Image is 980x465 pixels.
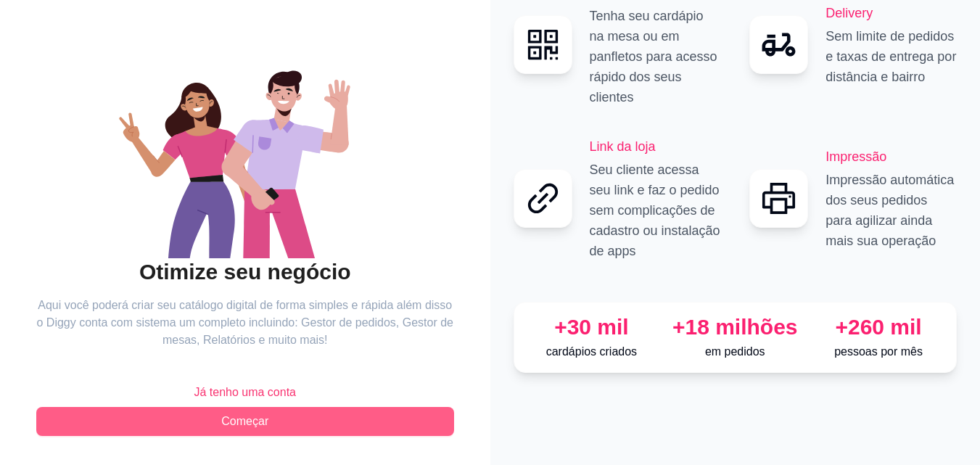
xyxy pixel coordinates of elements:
h2: Link da loja [590,136,721,157]
p: pessoas por mês [812,343,944,361]
button: Começar [36,407,454,436]
p: Sem limite de pedidos e taxas de entrega por distância e bairro [825,26,957,87]
h2: Otimize seu negócio [36,258,454,286]
div: +30 mil [526,314,658,340]
p: cardápios criados [526,343,658,361]
div: animation [36,41,454,258]
span: Já tenho uma conta [194,384,296,401]
div: +260 mil [812,314,944,340]
article: Aqui você poderá criar seu catálogo digital de forma simples e rápida além disso o Diggy conta co... [36,297,454,349]
span: Começar [221,413,268,430]
h2: Impressão [825,147,957,167]
h2: Delivery [825,3,957,23]
button: Já tenho uma conta [36,378,454,407]
div: +18 milhões [669,314,801,340]
p: Impressão automática dos seus pedidos para agilizar ainda mais sua operação [825,170,957,251]
p: Seu cliente acessa seu link e faz o pedido sem complicações de cadastro ou instalação de apps [590,160,721,261]
p: Tenha seu cardápio na mesa ou em panfletos para acesso rápido dos seus clientes [590,6,721,107]
p: em pedidos [669,343,801,361]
